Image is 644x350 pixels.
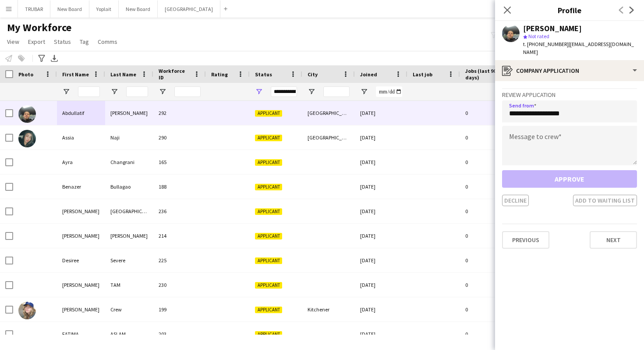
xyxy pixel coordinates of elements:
[413,71,432,78] span: Last job
[105,273,153,297] div: TAM
[78,86,100,97] input: First Name Filter Input
[153,273,206,297] div: 230
[355,297,407,321] div: [DATE]
[460,125,517,150] div: 0
[255,331,282,338] span: Applicant
[76,36,92,47] a: Tag
[18,130,36,147] img: Assia Naji
[355,322,407,346] div: [DATE]
[153,125,206,150] div: 290
[57,175,105,199] div: Benazer
[211,71,228,78] span: Rating
[460,101,517,125] div: 0
[460,224,517,248] div: 0
[523,41,569,47] span: t. [PHONE_NUMBER]
[105,248,153,272] div: Severe
[255,257,282,264] span: Applicant
[105,175,153,199] div: Bullagao
[50,36,74,47] a: Status
[153,199,206,223] div: 236
[105,322,153,346] div: ASLAM
[57,248,105,272] div: Desiree
[360,71,377,78] span: Joined
[57,322,105,346] div: FATIMA
[105,125,153,150] div: Naji
[50,0,89,18] button: New Board
[105,101,153,125] div: [PERSON_NAME]
[523,25,582,32] div: [PERSON_NAME]
[460,150,517,174] div: 0
[255,233,282,239] span: Applicant
[7,21,71,34] span: My Workforce
[460,322,517,346] div: 0
[523,41,634,55] span: | [EMAIL_ADDRESS][DOMAIN_NAME]
[495,60,644,81] div: Company application
[255,208,282,215] span: Applicant
[255,135,282,141] span: Applicant
[57,199,105,223] div: [PERSON_NAME]
[80,38,89,46] span: Tag
[18,302,36,319] img: Emily Crew
[57,297,105,321] div: [PERSON_NAME]
[174,86,201,97] input: Workforce ID Filter Input
[89,0,119,18] button: Yoplait
[255,307,282,313] span: Applicant
[119,0,158,18] button: New Board
[57,125,105,150] div: Assia
[355,175,407,199] div: [DATE]
[57,101,105,125] div: Abdullatif
[57,150,105,174] div: Ayra
[159,68,190,81] span: Workforce ID
[105,297,153,321] div: Crew
[105,150,153,174] div: Changrani
[460,248,517,272] div: 0
[62,88,70,96] button: Open Filter Menu
[153,150,206,174] div: 165
[255,71,272,78] span: Status
[18,0,50,18] button: TRUBAR
[460,175,517,199] div: 0
[159,88,166,96] button: Open Filter Menu
[36,53,47,64] app-action-btn: Advanced filters
[495,4,644,16] h3: Profile
[255,110,282,117] span: Applicant
[308,71,318,78] span: City
[590,231,637,249] button: Next
[25,36,49,47] a: Export
[302,297,355,321] div: Kitchener
[153,248,206,272] div: 225
[153,175,206,199] div: 188
[355,199,407,223] div: [DATE]
[153,224,206,248] div: 214
[355,125,407,150] div: [DATE]
[7,38,19,46] span: View
[105,224,153,248] div: [PERSON_NAME]
[502,231,549,249] button: Previous
[110,88,118,96] button: Open Filter Menu
[460,273,517,297] div: 0
[49,53,60,64] app-action-btn: Export XLSX
[4,36,23,47] a: View
[255,88,263,96] button: Open Filter Menu
[460,297,517,321] div: 0
[355,150,407,174] div: [DATE]
[18,71,33,78] span: Photo
[355,101,407,125] div: [DATE]
[28,38,45,46] span: Export
[355,224,407,248] div: [DATE]
[465,68,501,81] span: Jobs (last 90 days)
[54,38,71,46] span: Status
[502,91,637,99] h3: Review Application
[308,88,315,96] button: Open Filter Menu
[255,159,282,166] span: Applicant
[528,33,549,39] span: Not rated
[360,88,368,96] button: Open Filter Menu
[98,38,117,46] span: Comms
[355,273,407,297] div: [DATE]
[110,71,136,78] span: Last Name
[460,199,517,223] div: 0
[57,224,105,248] div: [PERSON_NAME]
[153,322,206,346] div: 203
[255,282,282,289] span: Applicant
[158,0,220,18] button: [GEOGRAPHIC_DATA]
